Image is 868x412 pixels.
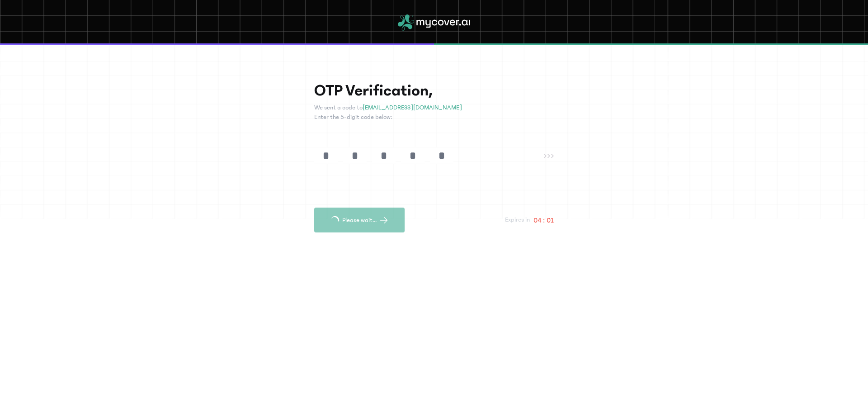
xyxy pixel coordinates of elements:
[505,215,530,225] p: Expires in
[363,104,462,111] span: [EMAIL_ADDRESS][DOMAIN_NAME]
[314,103,554,113] p: We sent a code to
[314,113,554,122] p: Enter the 5-digit code below:
[314,81,554,99] h1: OTP Verification,
[533,215,554,226] p: 04 : 01
[314,208,405,232] button: Please wait...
